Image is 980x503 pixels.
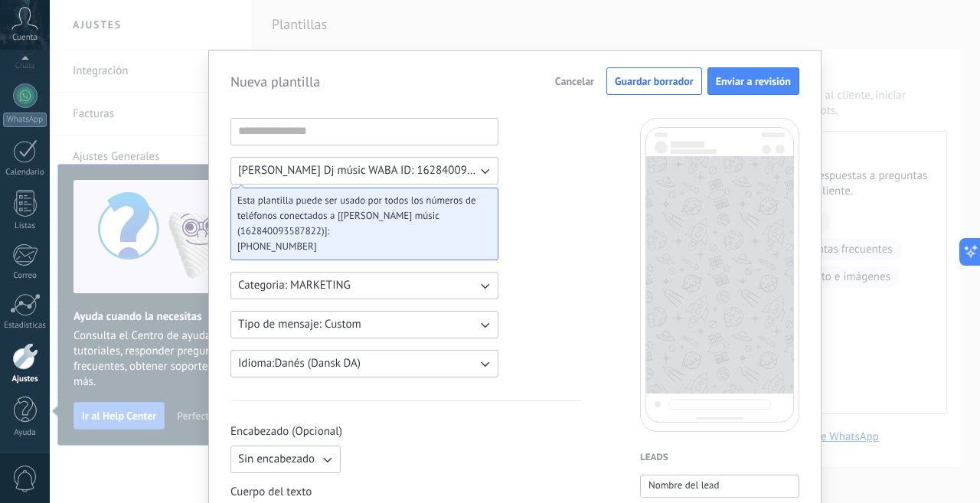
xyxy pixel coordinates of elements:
span: Enviar a revisión [716,76,791,87]
span: Nombre del lead [648,478,720,493]
div: Estadísticas [3,321,47,331]
span: Categoria: MARKETING [238,278,351,293]
h4: Leads [640,450,799,465]
div: Ayuda [3,428,47,438]
button: Nombre del lead [640,475,799,498]
h2: Nueva plantilla [230,73,320,90]
div: Ajustes [3,374,47,384]
span: [PERSON_NAME] Dj músic WABA ID: 162840093587822 [238,163,477,178]
span: Cuerpo del texto [230,485,583,500]
span: Encabezado (Opcional) [230,424,583,439]
button: [PERSON_NAME] Dj músic WABA ID: 162840093587822 [230,157,498,185]
span: Cuenta [12,33,38,43]
button: Tipo de mensaje: Custom [230,311,498,338]
button: Cancelar [548,70,601,93]
span: Cancelar [555,76,594,87]
span: Sin encabezado [238,452,315,467]
div: Correo [3,271,47,281]
button: Guardar borrador [606,67,702,95]
button: Enviar a revisión [707,67,799,95]
span: Guardar borrador [615,76,694,87]
button: Categoria: MARKETING [230,272,498,299]
div: Calendario [3,168,47,178]
span: [PHONE_NUMBER] [237,239,479,254]
span: Tipo de mensaje: Custom [238,317,361,332]
span: Esta plantilla puede ser usado por todos los números de teléfonos conectados a [[PERSON_NAME] mús... [237,193,479,239]
button: Idioma:Danés (Dansk DA) [230,350,498,377]
span: Idioma: Danés (Dansk DA) [238,356,361,371]
button: Sin encabezado [230,446,341,473]
div: WhatsApp [3,113,47,127]
div: Listas [3,221,47,231]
